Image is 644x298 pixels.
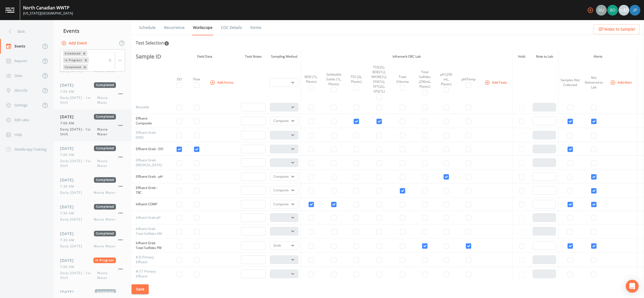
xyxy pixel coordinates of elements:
[60,152,78,157] span: 7:00 AM
[97,271,116,280] span: Waste Water
[97,95,116,105] span: Waste Water
[131,156,166,170] td: Effluent Grab [MEDICAL_DATA]
[607,5,618,16] div: Brock DeVeau
[60,38,89,48] button: Add Event
[94,217,116,222] span: Waste Water
[369,65,389,94] div: TSS(2L), BOD(1L), NH3N(1L), SSV(1L), SP1(2L), SP2(1L)
[94,82,116,88] span: Completed
[558,50,638,63] th: Alerts
[530,50,558,63] th: Note to Lab
[54,253,131,285] a: [DATE]In Progress7:00 AMDaily [DATE] - 1st ShiftWaste Water
[94,190,116,195] span: Waste Water
[63,51,81,56] div: Scheduled
[582,63,606,102] th: Not Delivered to Lab
[60,271,97,280] span: Daily [DATE] - 1st Shift
[94,204,116,210] span: Completed
[268,50,301,63] th: Sampling Method
[94,146,116,151] span: Completed
[97,127,116,137] span: Waste Water
[60,238,78,243] span: 7:30 AM
[131,170,166,183] td: Effluent Grab - pH
[63,64,82,70] div: Completed
[23,11,73,16] div: [US_STATE][GEOGRAPHIC_DATA]
[558,63,582,102] th: Samples Not Collected
[438,72,455,87] div: pH (250 mL, Plastic)
[93,258,116,263] span: In Progress
[94,177,116,183] span: Completed
[94,114,116,120] span: Completed
[416,70,434,89] div: Total Sulfides (250mL, Plastic)
[97,159,116,168] span: Waste Water
[594,24,640,34] button: Notes to Sampler
[131,183,166,198] td: Effluent Grab - TRC
[131,239,166,253] td: Influent Grab Total Sulfides PM
[630,5,640,16] img: 41241ef155101aa6d92a04480b0d0000
[190,77,203,82] div: Flow
[60,89,78,94] span: 7:00 AM
[60,177,78,183] span: [DATE]
[60,289,78,295] span: [DATE]
[301,50,512,63] th: Inframark OKC Lab
[604,26,635,33] span: Notes to Sampler
[54,78,131,110] a: [DATE]Completed7:00 AMDaily [DATE] - 1st ShiftWaste Water
[60,265,78,269] span: 7:00 AM
[209,78,236,87] button: Add Forms
[173,77,186,82] div: DO
[60,190,85,195] span: Daily [DATE]
[60,184,78,189] span: 7:30 AM
[131,284,149,294] button: Save
[626,280,639,293] div: Open Intercom Messenger
[250,20,262,35] a: Forms
[83,57,89,63] div: Remove In Progress
[95,289,116,295] span: Scheduled
[131,142,166,156] td: Effluent Grab - DO
[23,5,73,11] div: North Canadian WWTP
[171,50,239,63] th: Field Data
[131,128,166,142] td: Effluent Grab (000)
[54,173,131,200] a: [DATE]Completed7:30 AMDaily [DATE]Waste Water
[60,231,78,236] span: [DATE]
[131,198,166,211] td: Influent COMP
[60,204,78,210] span: [DATE]
[131,114,166,128] td: Effluent Composite
[82,64,88,70] div: Remove Completed
[131,253,166,267] td: # J3 Primary Effluent
[163,20,185,35] a: Recurrence
[131,100,166,114] td: Biosolids
[5,8,14,13] img: logo
[484,78,509,87] button: Add Tests
[607,5,618,16] img: 9f682ec1c49132a47ef547787788f57d
[54,200,131,226] a: [DATE]Completed7:30 AMDaily [DATE]Waste Water
[60,114,78,120] span: [DATE]
[131,224,166,239] td: Influent Grab Total Sulfides AM
[596,5,607,16] div: Russell Schindler
[164,41,169,46] svg: In this section you'll be able to select the analytical test to run, based on the media type, and...
[596,5,607,16] img: a5c06d64ce99e847b6841ccd0307af82
[131,267,166,281] td: # J17 Primary Effluent
[94,231,116,236] span: Completed
[63,57,83,63] div: In Progress
[54,24,131,38] div: Events
[609,78,634,87] button: Add Alert
[60,244,85,249] span: Daily [DATE]
[131,211,166,224] td: Influent Grab pH
[60,82,78,88] span: [DATE]
[60,127,97,137] span: Daily [DATE] - 1st Shift
[60,211,78,216] span: 7:30 AM
[60,159,97,168] span: Daily [DATE] - 1st Shift
[131,50,166,63] th: Sample ID
[459,77,478,82] div: pH/Temp
[192,20,213,35] a: Workscope
[619,5,629,16] div: +40
[138,20,156,35] a: Schedule
[54,226,131,253] a: [DATE]Completed7:30 AMDaily [DATE]Waste Water
[348,74,365,84] div: TSS (2L, Plastic)
[239,50,268,63] th: Task Notes
[136,40,169,46] div: Test Selection
[81,51,87,56] div: Remove Scheduled
[60,95,97,105] span: Daily [DATE] - 1st Shift
[394,74,412,84] div: Total Chlorine
[60,217,85,222] span: Daily [DATE]
[54,110,131,141] a: [DATE]Completed7:00 AMDaily [DATE] - 1st ShiftWaste Water
[60,258,78,263] span: [DATE]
